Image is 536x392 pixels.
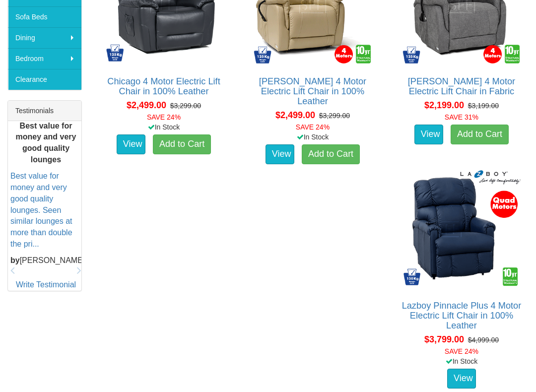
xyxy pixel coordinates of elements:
font: SAVE 24% [445,347,478,355]
font: SAVE 24% [147,113,181,121]
a: Write Testimonial [16,280,76,289]
a: Add to Cart [153,134,211,154]
a: Add to Cart [451,125,509,144]
div: In Stock [95,122,233,132]
a: Best value for money and very good quality lounges. Seen similar lounges at more than double the ... [10,172,72,248]
a: [PERSON_NAME] 4 Motor Electric Lift Chair in Fabric [408,76,515,96]
b: Best value for money and very good quality lounges [16,122,76,164]
a: Add to Cart [302,144,360,164]
a: Sofa Beds [8,6,81,27]
del: $4,999.00 [468,336,499,344]
a: Chicago 4 Motor Electric Lift Chair in 100% Leather [107,76,220,96]
img: Lazboy Pinnacle Plus 4 Motor Electric Lift Chair in 100% Leather [400,168,523,291]
div: Testimonials [8,101,81,121]
div: In Stock [393,356,531,366]
span: $2,499.00 [127,100,166,110]
a: Clearance [8,69,81,90]
b: by [10,256,20,264]
p: [PERSON_NAME] [10,255,81,266]
del: $3,299.00 [170,102,201,110]
del: $3,299.00 [319,112,350,120]
font: SAVE 24% [296,123,330,131]
a: Dining [8,27,81,48]
del: $3,199.00 [468,102,499,110]
span: $3,799.00 [424,334,464,344]
span: $2,499.00 [275,110,315,120]
a: View [266,144,294,164]
a: Bedroom [8,48,81,69]
a: [PERSON_NAME] 4 Motor Electric Lift Chair in 100% Leather [259,76,366,106]
a: View [117,134,145,154]
span: $2,199.00 [424,100,464,110]
div: In Stock [244,132,382,142]
a: View [447,369,476,389]
a: View [414,125,443,144]
font: SAVE 31% [445,113,478,121]
a: Lazboy Pinnacle Plus 4 Motor Electric Lift Chair in 100% Leather [402,301,522,330]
